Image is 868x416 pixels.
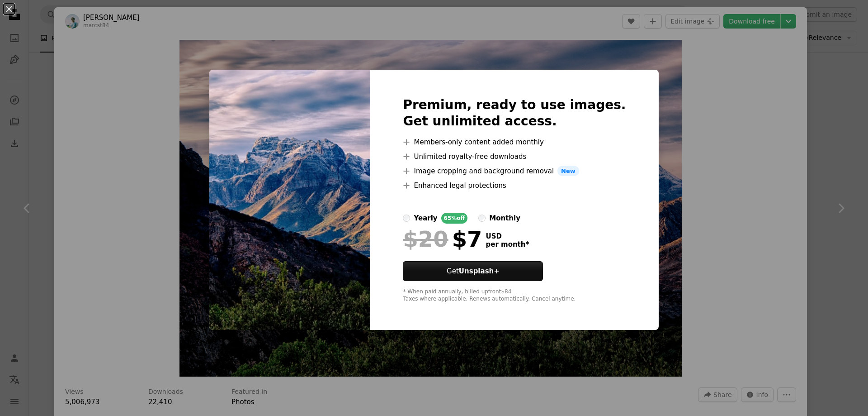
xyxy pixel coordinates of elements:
h2: Premium, ready to use images. Get unlimited access. [403,97,626,129]
div: * When paid annually, billed upfront $84 Taxes where applicable. Renews automatically. Cancel any... [403,288,626,303]
div: monthly [489,213,520,224]
div: 65% off [441,213,468,224]
li: Enhanced legal protections [403,180,626,191]
li: Image cropping and background removal [403,166,626,177]
span: New [557,166,579,177]
li: Unlimited royalty-free downloads [403,151,626,162]
input: yearly65%off [403,215,410,222]
input: monthly [478,215,486,222]
span: USD [486,232,529,240]
span: $20 [403,227,448,251]
div: $7 [403,227,482,251]
li: Members-only content added monthly [403,137,626,148]
strong: Unsplash+ [459,267,500,275]
img: photo-1526239187794-f8c27c7872ee [209,70,370,330]
div: yearly [414,213,437,224]
span: per month * [486,240,529,249]
button: GetUnsplash+ [403,261,543,281]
